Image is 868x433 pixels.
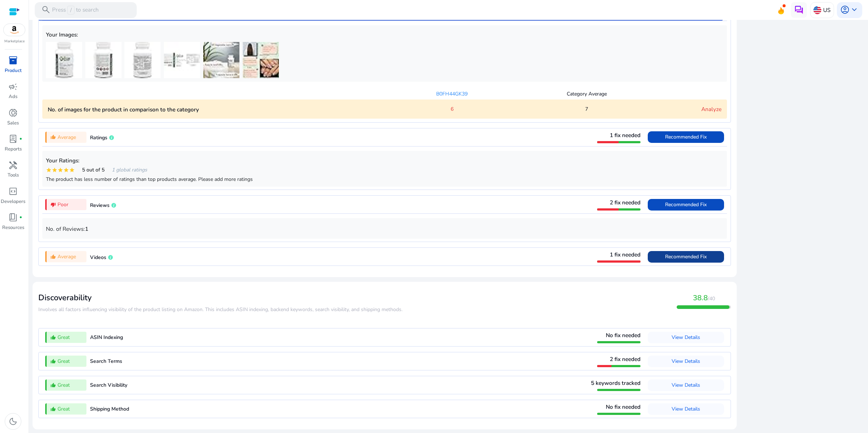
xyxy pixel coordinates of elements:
[46,175,723,183] div: The product has less number of ratings than top products average. Please add more ratings
[63,167,69,173] mat-icon: star
[648,199,724,211] button: Recommended Fix
[90,334,123,341] span: ASIN Indexing
[58,133,76,141] span: Average
[665,201,707,208] span: Recommended Fix
[813,6,821,14] img: us.svg
[46,31,723,38] h5: Your Images:
[823,4,830,16] p: US
[19,137,22,141] span: fiber_manual_record
[672,406,700,412] span: View Details
[164,42,200,78] img: 41oLLdWkXjL._AC_US40_.jpg
[90,358,122,365] span: Search Terms
[58,334,70,341] span: Great
[58,253,76,260] span: Average
[610,131,641,139] span: 1 fix needed
[82,166,105,174] span: 5 out of 5
[648,356,724,367] button: View Details
[648,332,724,343] button: View Details
[85,42,122,78] img: 41D8R0ZjwtL._AC_US40_.jpg
[8,134,18,144] span: lab_profile
[7,120,19,127] p: Sales
[38,306,403,313] span: ​​Involves all factors influencing visibility of the product listing on Amazon. This includes ASI...
[693,293,708,303] span: 38.8
[50,382,56,388] mat-icon: thumb_up_alt
[50,134,56,140] mat-icon: thumb_up_alt
[519,90,654,98] div: Category Average
[5,67,22,75] p: Product
[90,382,127,389] span: Search Visibility
[52,6,99,14] p: Press to search
[672,358,700,365] span: View Details
[591,379,641,387] span: 5 keywords tracked
[41,5,51,14] span: search
[58,381,70,389] span: Great
[112,166,147,174] span: 1 global ratings
[8,82,18,92] span: campaign
[648,251,724,263] button: Recommended Fix
[90,406,129,412] span: Shipping Method
[8,161,18,170] span: handyman
[648,131,724,143] button: Recommended Fix
[58,405,70,413] span: Great
[58,201,68,208] span: Poor
[69,167,75,173] mat-icon: star
[243,42,279,78] img: 41TpsyDfd5L._AC_US40_.jpg
[48,105,385,114] p: No. of images for the product in comparison to the category
[46,42,82,78] img: 41ICkUZHvFL._AC_US40_.jpg
[708,295,715,302] span: /40
[8,108,18,118] span: donut_small
[203,42,239,78] img: 410Vv3QrGyL._AC_US40_.jpg
[648,403,724,415] button: View Details
[90,202,110,209] span: Reviews
[8,172,19,179] p: Tools
[4,39,25,44] p: Marketplace
[8,213,18,222] span: book_4
[67,6,74,14] span: /
[1,198,25,205] p: Developers
[38,293,403,302] h3: Discoverability
[50,335,56,340] mat-icon: thumb_up_alt
[665,133,707,140] span: Recommended Fix
[384,90,519,98] div: B0FH44GK39
[52,167,58,173] mat-icon: star
[8,417,18,426] span: dark_mode
[585,105,588,113] span: 7
[672,334,700,341] span: View Details
[50,406,56,412] mat-icon: thumb_up_alt
[46,167,52,173] mat-icon: star
[606,403,641,411] span: No fix needed
[665,253,707,260] span: Recommended Fix
[58,167,63,173] mat-icon: star
[9,93,17,101] p: Ads
[4,24,25,36] img: amazon.svg
[672,382,700,389] span: View Details
[5,146,22,153] p: Reports
[124,42,161,78] img: 41IHadzknlL._AC_US40_.jpg
[840,5,850,14] span: account_circle
[610,199,641,206] span: 2 fix needed
[85,225,88,233] b: 1
[50,358,56,364] mat-icon: thumb_up_alt
[451,105,454,113] span: 6
[2,224,24,232] p: Resources
[46,157,723,164] h5: Your Ratings:
[850,5,859,14] span: keyboard_arrow_down
[46,225,723,233] p: No. of Reviews:
[610,251,641,258] span: 1 fix needed
[606,331,641,339] span: No fix needed
[19,216,22,219] span: fiber_manual_record
[58,357,70,365] span: Great
[8,56,18,65] span: inventory_2
[50,202,56,208] mat-icon: thumb_down_alt
[50,254,56,260] mat-icon: thumb_up_alt
[90,134,107,141] span: Ratings
[90,254,106,261] span: Videos
[701,105,722,113] a: Analyze
[648,379,724,391] button: View Details
[8,187,18,196] span: code_blocks
[610,355,641,363] span: 2 fix needed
